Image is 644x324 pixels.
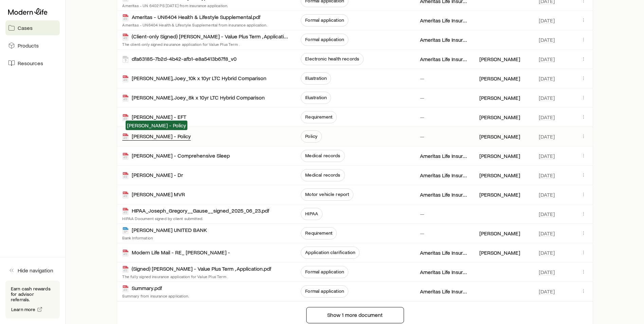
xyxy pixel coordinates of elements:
p: [PERSON_NAME] [479,172,520,179]
span: [DATE] [539,36,555,43]
p: Earn cash rewards for advisor referrals. [11,286,54,302]
button: Show 1 more document [306,307,404,323]
a: Cases [5,20,60,35]
p: Ameritas Life Insurance Corp. (Ameritas) [420,191,468,198]
div: dfa63185-7b2d-4b42-afb1-e8a5413b67f8_v0 [122,55,237,63]
span: Requirement [305,230,332,236]
span: Formal application [305,288,344,294]
span: Resources [18,60,43,67]
p: Bank Information [122,235,207,240]
p: Summary from insurance application. [122,293,189,299]
span: [DATE] [539,152,555,159]
p: Ameritas Life Insurance Corp. (Ameritas) [420,288,468,295]
span: Learn more [11,307,36,312]
span: [DATE] [539,269,555,275]
span: [DATE] [539,56,555,62]
div: [PERSON_NAME], Joey_10k x 10yr LTC Hybrid Comparison [122,75,266,83]
div: [PERSON_NAME] UNITED BANK [122,227,207,234]
p: — [420,94,424,101]
span: [DATE] [539,17,555,24]
p: Ameritas Life Insurance Corp. (Ameritas) [420,17,468,24]
p: Ameritas Life Insurance Corp. (Ameritas) [420,172,468,179]
p: The client-only signed insurance application for Value Plus Term . [122,41,290,47]
p: Ameritas Life Insurance Corp. (Ameritas) [420,36,468,43]
div: HIPAA_Joseph_Gregory__Gause__signed_2025_06_23.pdf [122,207,269,215]
div: Earn cash rewards for advisor referrals.Learn more [5,281,60,319]
div: Ameritas - UN6404 Health & Lifestyle Supplemental.pdf [122,14,260,21]
span: [DATE] [539,114,555,121]
span: Hide navigation [18,267,53,274]
div: [PERSON_NAME] - Policy [122,133,191,141]
p: [PERSON_NAME] [479,152,520,159]
p: Ameritas - UN6404 Health & Lifestyle Supplemental from insurance application. [122,22,267,28]
p: The fully signed insurance application for Value Plus Term . [122,274,271,279]
p: [PERSON_NAME] [479,56,520,62]
span: [DATE] [539,75,555,82]
div: [PERSON_NAME] - Dr [122,172,183,179]
p: — [420,211,424,217]
p: Ameritas Life Insurance Corp. (Ameritas) [420,269,468,275]
span: [DATE] [539,249,555,256]
div: [PERSON_NAME] - EFT [122,113,186,121]
span: Illustration [305,95,327,100]
div: Modern Life Mail - RE_ [PERSON_NAME] - [122,249,230,257]
p: — [420,133,424,140]
p: [PERSON_NAME] [479,133,520,140]
p: [PERSON_NAME] [479,230,520,237]
a: Products [5,38,60,53]
span: Application clarification [305,250,355,255]
div: Summary.pdf [122,285,162,292]
span: Products [18,42,39,49]
span: Cases [18,24,33,31]
p: Ameritas Life Insurance Corp. (Ameritas) [420,56,468,62]
span: Medical records [305,172,340,178]
p: HIPAA Document signed by client submitted. [122,216,269,221]
span: [DATE] [539,191,555,198]
span: Requirement [305,114,332,120]
span: [DATE] [539,133,555,140]
p: [PERSON_NAME] [479,249,520,256]
button: Hide navigation [5,263,60,278]
div: (Client-only Signed) [PERSON_NAME] - Value Plus Term , Application.pdf [122,33,290,41]
p: — [420,75,424,82]
span: Formal application [305,37,344,42]
a: Resources [5,56,60,71]
span: Formal application [305,269,344,274]
div: (Signed) [PERSON_NAME] - Value Plus Term , Application.pdf [122,265,271,273]
span: [DATE] [539,211,555,217]
p: Ameritas Life Insurance Corp. (Ameritas) [420,152,468,159]
div: [PERSON_NAME], Joey_8k x 10yr LTC Hybrid Comparison [122,94,265,102]
p: — [420,114,424,121]
p: Ameritas Life Insurance Corp. (Ameritas) [420,249,468,256]
p: [PERSON_NAME] [479,75,520,82]
span: Electronic health records [305,56,359,61]
p: [PERSON_NAME] [479,94,520,101]
span: Motor vehicle report [305,192,349,197]
p: [PERSON_NAME] [479,191,520,198]
span: Policy [305,133,317,139]
p: — [420,230,424,237]
p: Ameritas - UN 6402 PS [DATE] from insurance application. [122,3,228,8]
div: [PERSON_NAME] MVR [122,191,185,199]
span: [DATE] [539,230,555,237]
p: [PERSON_NAME] [479,114,520,121]
span: Illustration [305,75,327,81]
span: [DATE] [539,94,555,101]
span: HIPAA [305,211,318,216]
div: [PERSON_NAME] - Comprehensive Sleep [122,152,230,160]
span: [DATE] [539,172,555,179]
span: Formal application [305,17,344,23]
span: Medical records [305,153,340,158]
span: [DATE] [539,288,555,295]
